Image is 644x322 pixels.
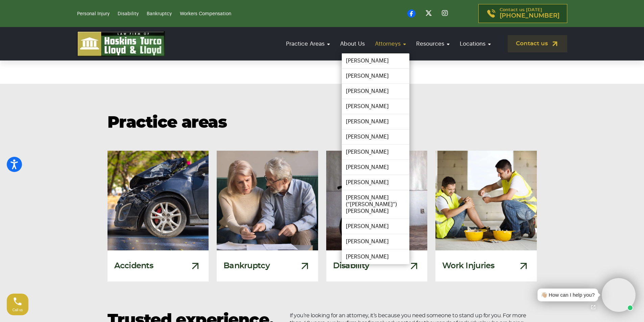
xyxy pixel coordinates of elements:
a: [PERSON_NAME] [342,69,409,83]
span: [PHONE_NUMBER] [500,13,559,19]
a: [PERSON_NAME] [342,219,409,234]
a: [PERSON_NAME] [342,114,409,129]
a: Injured Construction Worker Work Injuries [435,151,537,281]
div: 👋🏼 How can I help you? [541,291,595,299]
a: [PERSON_NAME] [342,53,409,68]
a: About Us [337,34,368,53]
h3: Accidents [114,262,153,271]
img: logo [77,31,165,56]
a: [PERSON_NAME] [342,249,409,264]
a: [PERSON_NAME] [342,175,409,190]
a: Contact us [DATE][PHONE_NUMBER] [478,4,567,23]
a: Contact us [508,35,567,52]
a: Bankruptcy [217,151,318,281]
h3: Disability [333,262,369,271]
a: Resources [413,34,453,53]
a: [PERSON_NAME] [342,99,409,114]
h2: Practice areas [108,114,537,132]
a: Disability [326,151,428,281]
a: Practice Areas [283,34,333,53]
a: [PERSON_NAME] [342,145,409,159]
p: Contact us [DATE] [500,8,559,19]
a: [PERSON_NAME] [342,84,409,99]
a: Bankruptcy [147,11,172,16]
img: Injured Construction Worker [435,151,537,250]
a: [PERSON_NAME] [342,160,409,175]
h3: Work Injuries [442,262,495,271]
h3: Bankruptcy [223,262,270,271]
a: Open chat [586,300,600,314]
a: Damaged Car From A Car Accident Accidents [108,151,209,281]
a: [PERSON_NAME] [342,129,409,144]
a: [PERSON_NAME] [342,234,409,249]
span: Call us [13,308,23,312]
a: Workers Compensation [180,11,231,16]
img: Damaged Car From A Car Accident [108,151,209,250]
a: Locations [456,34,494,53]
a: Personal Injury [77,11,110,16]
a: Disability [118,11,139,16]
a: Attorneys [372,34,409,53]
a: [PERSON_NAME] (“[PERSON_NAME]”) [PERSON_NAME] [342,190,409,219]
